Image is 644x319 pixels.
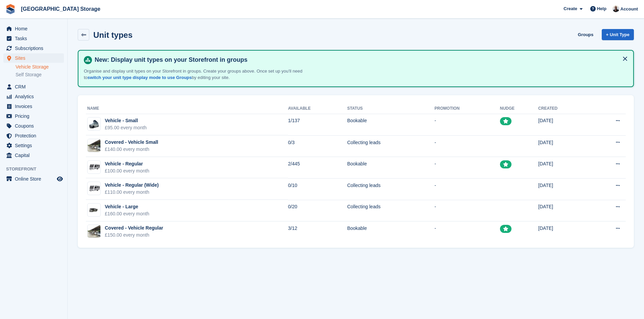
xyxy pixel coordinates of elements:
[15,34,55,43] span: Tasks
[602,29,634,40] a: + Unit Type
[538,200,589,221] td: [DATE]
[15,82,55,91] span: CRM
[613,5,619,12] img: Keith Strivens
[347,221,434,243] td: Bookable
[288,135,347,157] td: 0/3
[3,131,64,140] a: menu
[3,174,64,184] a: menu
[3,111,64,121] a: menu
[105,224,163,232] div: Covered - Vehicle Regular
[105,232,163,239] div: £150.00 every month
[347,200,434,221] td: Collecting leads
[16,72,64,78] a: Self Storage
[288,114,347,135] td: 1/137
[105,210,149,217] div: £160.00 every month
[105,139,158,146] div: Covered - Vehicle Small
[597,5,606,12] span: Help
[288,157,347,179] td: 2/445
[3,82,64,91] a: menu
[434,103,500,114] th: Promotion
[88,119,100,129] img: Campervan-removebg-preview.png
[538,135,589,157] td: [DATE]
[3,44,64,53] a: menu
[288,200,347,221] td: 0/20
[88,207,100,213] img: RV%20no%20background.png
[347,103,434,114] th: Status
[288,221,347,243] td: 3/12
[575,29,596,40] a: Groups
[56,175,64,183] a: Preview store
[6,166,67,172] span: Storefront
[105,189,159,196] div: £110.00 every month
[15,53,55,63] span: Sites
[105,167,149,175] div: £100.00 every month
[15,151,55,160] span: Capital
[88,139,100,152] img: E4081CF8065E6D51B1F355B433F9180E.jpeg
[84,68,320,81] p: Organise and display unit types on your Storefront in groups. Create your groups above. Once set ...
[538,157,589,179] td: [DATE]
[105,124,147,131] div: £95.00 every month
[538,178,589,200] td: [DATE]
[3,141,64,150] a: menu
[564,5,577,12] span: Create
[15,102,55,111] span: Invoices
[15,174,55,184] span: Online Store
[538,103,589,114] th: Created
[105,146,158,153] div: £140.00 every month
[15,121,55,131] span: Coupons
[434,157,500,179] td: -
[105,160,149,167] div: Vehicle - Regular
[15,92,55,101] span: Analytics
[3,121,64,131] a: menu
[5,4,16,14] img: stora-icon-8386f47178a22dfd0bd8f6a31ec36ba5ce8667c1dd55bd0f319d3a0aa187defe.svg
[16,64,64,70] a: Vehicle Storage
[288,103,347,114] th: Available
[105,182,159,189] div: Vehicle - Regular (Wide)
[538,221,589,243] td: [DATE]
[434,221,500,243] td: -
[434,114,500,135] td: -
[620,6,638,12] span: Account
[3,102,64,111] a: menu
[3,53,64,63] a: menu
[347,135,434,157] td: Collecting leads
[288,178,347,200] td: 0/10
[434,178,500,200] td: -
[434,200,500,221] td: -
[347,114,434,135] td: Bookable
[3,151,64,160] a: menu
[105,203,149,210] div: Vehicle - Large
[88,163,100,171] img: download-removebg-preview.png
[3,24,64,33] a: menu
[92,56,628,64] h4: New: Display unit types on your Storefront in groups
[15,24,55,33] span: Home
[538,114,589,135] td: [DATE]
[93,30,133,39] h2: Unit types
[86,103,288,114] th: Name
[88,75,192,80] a: switch your unit type display mode to use Groups
[88,184,100,193] img: download-removebg-preview.%20small.png
[15,111,55,121] span: Pricing
[347,178,434,200] td: Collecting leads
[15,141,55,150] span: Settings
[15,131,55,140] span: Protection
[3,34,64,43] a: menu
[3,92,64,101] a: menu
[88,225,100,238] img: E4081CF8065E6D51B1F355B433F9180E.jpeg
[347,157,434,179] td: Bookable
[105,117,147,124] div: Vehicle - Small
[434,135,500,157] td: -
[18,3,103,15] a: [GEOGRAPHIC_DATA] Storage
[15,44,55,53] span: Subscriptions
[500,103,538,114] th: Nudge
